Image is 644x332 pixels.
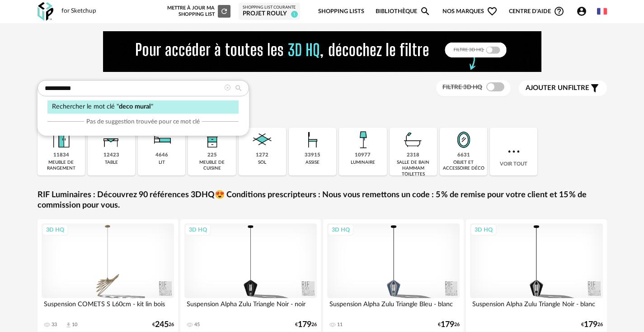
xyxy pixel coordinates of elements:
[576,6,591,17] span: Account Circle icon
[184,298,317,316] div: Suspension Alpha Zulu Triangle Noir - noir
[291,11,298,18] span: 1
[306,160,320,166] div: assise
[301,128,325,152] img: Assise.png
[589,83,600,94] span: Filter icon
[103,152,119,159] div: 12423
[47,100,239,114] div: Rechercher le mot clé " "
[38,190,607,211] a: RIF Luminaires : Découvrez 90 références 3DHQ😍 Conditions prescripteurs : Nous vous remettons un ...
[451,128,476,152] img: Miroir.png
[155,152,168,159] div: 4646
[401,128,425,152] img: Salle%20de%20bain.png
[53,152,69,159] div: 11834
[49,128,73,152] img: Meuble%20de%20rangement.png
[305,152,320,159] div: 33915
[337,322,343,328] div: 11
[576,6,587,17] span: Account Circle icon
[470,298,603,316] div: Suspension Alpha Zulu Triangle Noir - blanc
[185,224,211,236] div: 3D HQ
[490,128,537,175] div: Voir tout
[194,322,200,328] div: 45
[243,5,296,18] a: Shopping List courante PROJET ROULY 1
[155,322,169,328] span: 245
[105,160,118,166] div: table
[38,2,53,21] img: OXP
[295,322,317,328] div: € 26
[258,160,266,166] div: sol
[470,224,497,236] div: 3D HQ
[327,298,460,316] div: Suspension Alpha Zulu Triangle Bleu - blanc
[392,160,434,177] div: salle de bain hammam toilettes
[243,5,296,10] div: Shopping List courante
[99,128,123,152] img: Table.png
[509,6,564,17] span: Centre d'aideHelp Circle Outline icon
[355,152,371,159] div: 10977
[584,322,597,328] span: 179
[442,160,484,171] div: objet et accessoire déco
[152,322,174,328] div: € 26
[200,128,224,152] img: Rangement.png
[72,322,77,328] div: 10
[256,152,268,159] div: 1272
[220,9,228,14] span: Refresh icon
[191,160,233,171] div: meuble de cuisine
[328,224,354,236] div: 3D HQ
[438,322,460,328] div: € 26
[103,31,541,72] img: FILTRE%20HQ%20NEW_V1%20(4).gif
[487,6,498,17] span: Heart Outline icon
[52,322,57,328] div: 33
[61,7,96,15] div: for Sketchup
[207,152,217,159] div: 225
[457,152,470,159] div: 6631
[159,160,165,166] div: lit
[526,85,568,91] span: Ajouter un
[42,298,174,316] div: Suspension COMETS S L60cm - kit lin bois
[250,128,274,152] img: Sol.png
[526,84,589,93] span: filtre
[165,5,230,18] div: Mettre à jour ma Shopping List
[298,322,311,328] span: 179
[442,1,498,22] span: Nos marques
[420,6,431,17] span: Magnify icon
[243,10,296,18] div: PROJET ROULY
[407,152,419,159] div: 2318
[351,160,375,166] div: luminaire
[351,128,375,152] img: Luminaire.png
[150,128,174,152] img: Literie.png
[519,81,607,96] button: Ajouter unfiltre Filter icon
[506,143,522,160] img: more.7b13dc1.svg
[42,224,68,236] div: 3D HQ
[581,322,603,328] div: € 26
[597,6,607,16] img: fr
[65,322,72,328] span: Download icon
[86,118,200,126] span: Pas de suggestion trouvée pour ce mot clé
[376,1,431,22] a: BibliothèqueMagnify icon
[318,1,364,22] a: Shopping Lists
[119,103,151,110] span: deco mural
[554,6,564,17] span: Help Circle Outline icon
[442,84,482,90] span: Filtre 3D HQ
[40,160,82,171] div: meuble de rangement
[441,322,454,328] span: 179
